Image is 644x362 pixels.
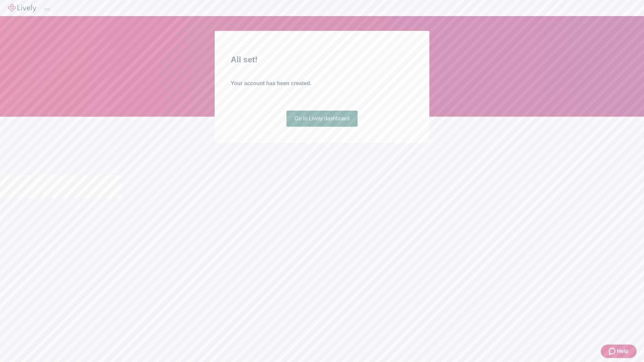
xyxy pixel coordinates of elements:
[44,8,50,10] button: Log out
[231,54,413,66] h2: All set!
[617,347,629,355] span: Help
[286,111,358,127] a: Go to Lively dashboard
[609,347,617,355] svg: Zendesk support icon
[601,345,637,358] button: Zendesk support iconHelp
[231,79,413,87] h4: Your account has been created.
[8,4,36,12] img: Lively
